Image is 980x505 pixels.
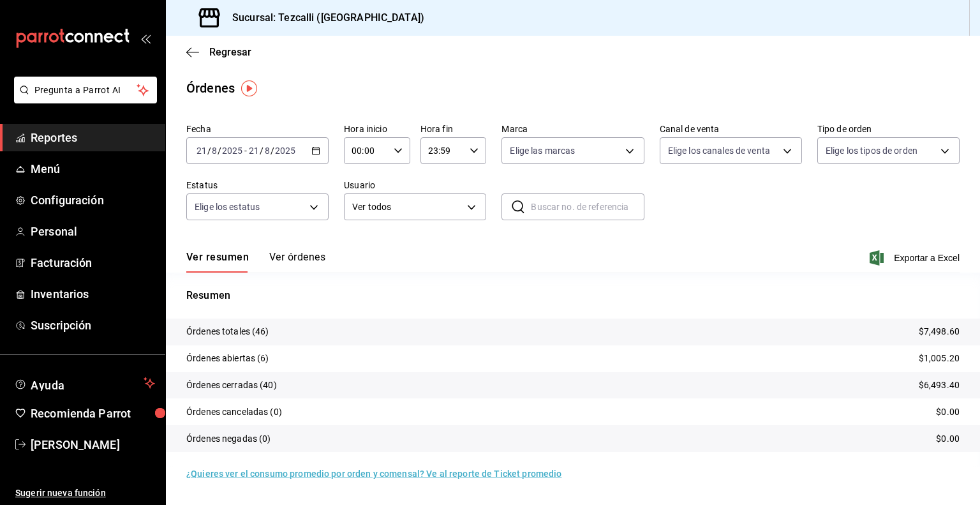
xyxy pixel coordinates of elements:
[244,146,247,156] span: -
[31,129,155,146] span: Reportes
[196,146,207,156] input: --
[826,144,917,157] span: Elige los tipos de orden
[211,146,218,156] input: --
[31,405,155,422] span: Recomienda Parrot
[817,124,960,133] label: Tipo de orden
[344,181,486,190] label: Usuario
[195,200,260,213] span: Elige los estatus
[186,181,329,190] label: Estatus
[221,146,243,156] input: ----
[264,146,271,156] input: --
[420,124,487,133] label: Hora fin
[344,124,410,133] label: Hora inicio
[936,405,960,419] p: $0.00
[186,124,329,133] label: Fecha
[186,352,269,365] p: Órdenes abiertas (6)
[218,146,221,156] span: /
[31,254,155,271] span: Facturación
[31,317,155,334] span: Suscripción
[9,93,157,106] a: Pregunta a Parrot AI
[271,146,274,156] span: /
[531,194,644,220] input: Buscar no. de referencia
[260,146,264,156] span: /
[31,285,155,303] span: Inventarios
[248,146,260,156] input: --
[186,251,325,273] div: navigation tabs
[186,379,277,392] p: Órdenes cerradas (40)
[269,251,325,273] button: Ver órdenes
[919,325,960,338] p: $7,498.60
[222,10,424,26] h3: Sucursal: Tezcalli ([GEOGRAPHIC_DATA])
[31,223,155,240] span: Personal
[186,288,960,303] p: Resumen
[352,200,463,214] span: Ver todos
[186,251,249,273] button: Ver resumen
[660,124,802,133] label: Canal de venta
[186,432,271,446] p: Órdenes negadas (0)
[31,436,155,453] span: [PERSON_NAME]
[15,486,155,500] span: Sugerir nueva función
[919,379,960,392] p: $6,493.40
[872,250,960,266] button: Exportar a Excel
[34,84,137,97] span: Pregunta a Parrot AI
[510,144,575,157] span: Elige las marcas
[14,77,157,103] button: Pregunta a Parrot AI
[186,405,282,419] p: Órdenes canceladas (0)
[31,160,155,177] span: Menú
[186,79,235,98] div: Órdenes
[919,352,960,365] p: $1,005.20
[31,375,138,391] span: Ayuda
[186,325,269,338] p: Órdenes totales (46)
[186,46,251,58] button: Regresar
[274,146,296,156] input: ----
[936,432,960,446] p: $0.00
[668,144,770,157] span: Elige los canales de venta
[207,146,211,156] span: /
[31,192,155,209] span: Configuración
[186,469,561,479] a: ¿Quieres ver el consumo promedio por orden y comensal? Ve al reporte de Ticket promedio
[501,124,644,133] label: Marca
[241,80,257,96] img: Tooltip marker
[140,33,151,43] button: open_drawer_menu
[209,46,251,58] span: Regresar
